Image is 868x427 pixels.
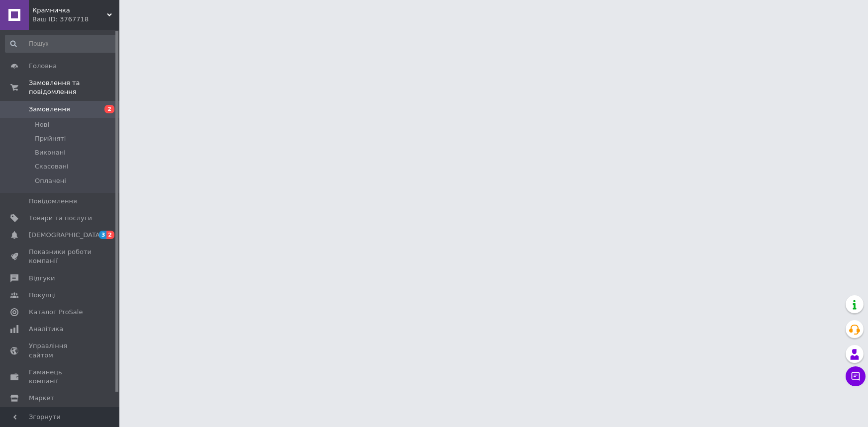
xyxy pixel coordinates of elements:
span: Аналітика [29,325,63,334]
span: Повідомлення [29,197,77,206]
span: Гаманець компанії [29,368,92,386]
span: 2 [104,105,114,113]
div: Ваш ID: 3767718 [32,15,119,24]
span: Відгуки [29,274,55,283]
span: Покупці [29,291,56,300]
span: Крамничка [32,6,107,15]
span: Прийняті [35,134,66,143]
span: Нові [35,120,49,129]
span: Головна [29,62,57,71]
span: Оплачені [35,176,66,185]
span: Каталог ProSale [29,308,83,317]
span: 3 [99,231,107,239]
span: Управління сайтом [29,342,92,359]
span: Маркет [29,394,54,403]
button: Чат з покупцем [846,366,866,386]
span: Замовлення та повідомлення [29,79,119,96]
input: Пошук [5,35,117,53]
span: Виконані [35,148,66,157]
span: [DEMOGRAPHIC_DATA] [29,231,102,240]
span: Замовлення [29,105,70,114]
span: Товари та послуги [29,214,92,223]
span: Скасовані [35,162,69,171]
span: Показники роботи компанії [29,248,92,265]
span: 2 [106,231,114,239]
